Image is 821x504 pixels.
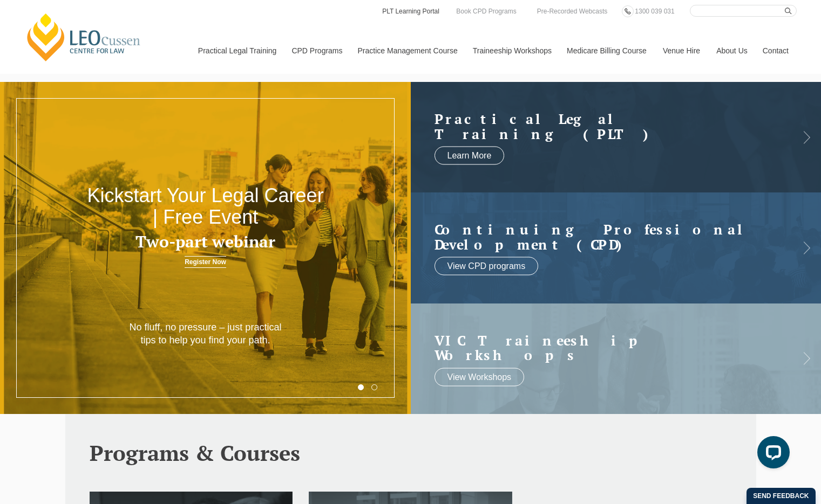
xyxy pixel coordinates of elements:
h2: Practical Legal Training (PLT) [435,112,776,141]
a: Contact [755,27,797,74]
a: Learn More [435,147,505,165]
a: View CPD programs [435,257,539,275]
a: VIC Traineeship Workshops [435,333,776,362]
p: No fluff, no pressure – just practical tips to help you find your path. [123,321,287,347]
a: Traineeship Workshops [465,27,559,74]
h2: Continuing Professional Development (CPD) [435,222,776,252]
a: Pre-Recorded Webcasts [534,5,610,17]
iframe: LiveChat chat widget [749,432,794,477]
a: Book CPD Programs [453,5,519,17]
a: Medicare Billing Course [559,27,655,74]
a: About Us [708,27,755,74]
a: PLT Learning Portal [381,5,440,17]
span: 1300 039 031 [635,8,674,15]
a: Venue Hire [655,27,708,74]
h2: Programs & Courses [90,441,732,465]
h3: Two-part webinar [82,233,329,251]
button: 2 [371,384,377,390]
a: CPD Programs [283,27,349,74]
button: 1 [358,384,364,390]
a: View Workshops [435,368,525,386]
a: [PERSON_NAME] Centre for Law [24,12,144,63]
a: 1300 039 031 [632,5,677,17]
h2: Kickstart Your Legal Career | Free Event [82,185,329,227]
a: Practical Legal Training [190,27,284,74]
a: Practice Management Course [350,27,465,74]
a: Practical LegalTraining (PLT) [435,112,776,141]
a: Register Now [185,256,226,268]
a: Continuing ProfessionalDevelopment (CPD) [435,222,776,252]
